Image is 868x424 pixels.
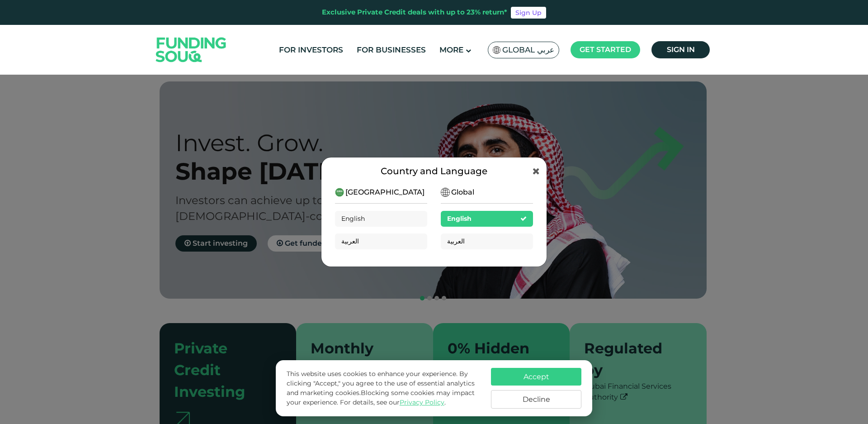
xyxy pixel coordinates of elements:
[441,188,450,197] img: SA Flag
[491,368,581,386] button: Accept
[340,398,446,406] span: For details, see our .
[511,7,546,19] a: Sign Up
[335,188,344,197] img: SA Flag
[491,390,581,409] button: Decline
[451,187,474,198] span: Global
[651,41,710,58] a: Sign in
[341,237,359,245] span: العربية
[147,27,236,72] img: Logo
[447,214,472,223] span: English
[493,46,501,54] img: SA Flag
[580,45,631,54] span: Get started
[345,187,425,198] span: [GEOGRAPHIC_DATA]
[287,389,475,406] span: Blocking some cookies may impact your experience.
[322,7,507,18] div: Exclusive Private Credit deals with up to 23% return*
[287,369,482,407] p: This website uses cookies to enhance your experience. By clicking "Accept," you agree to the use ...
[502,45,554,55] span: Global عربي
[400,398,444,406] a: Privacy Policy
[277,43,345,57] a: For Investors
[354,43,428,57] a: For Businesses
[335,164,533,178] div: Country and Language
[439,45,463,54] span: More
[667,45,695,54] span: Sign in
[341,214,365,223] span: English
[447,237,465,245] span: العربية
